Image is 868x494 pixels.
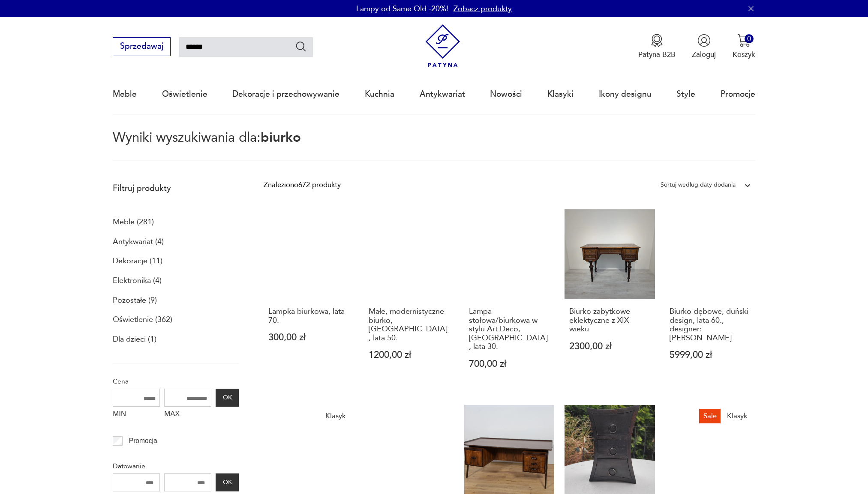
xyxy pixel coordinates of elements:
[113,235,164,249] a: Antykwariat (4)
[692,34,716,60] button: Zaloguj
[295,40,307,53] button: Szukaj
[745,34,754,43] div: 0
[268,333,349,342] p: 300,00 zł
[469,307,550,351] h3: Lampa stołowa/biurkowa w stylu Art Deco, [GEOGRAPHIC_DATA], lata 30.
[113,293,157,308] a: Pozostałe (9)
[721,74,755,114] a: Promocje
[421,24,465,68] img: Patyna - sklep z meblami i dekoracjami vintage
[650,34,664,47] img: Ikona medalu
[113,274,162,288] a: Elektronika (4)
[737,34,751,47] img: Ikona koszyka
[113,74,137,114] a: Meble
[216,473,239,491] button: OK
[692,50,716,60] p: Zaloguj
[113,215,154,229] a: Meble (281)
[264,209,354,388] a: Lampka biurkowa, lata 70.Lampka biurkowa, lata 70.300,00 zł
[638,34,676,60] a: Ikona medaluPatyna B2B
[162,74,207,114] a: Oświetlenie
[356,3,448,14] p: Lampy od Same Old -20%!
[670,307,751,342] h3: Biurko dębowe, duński design, lata 60., designer: [PERSON_NAME]
[364,209,454,388] a: Małe, modernistyczne biurko, Niemcy, lata 50.Małe, modernistyczne biurko, [GEOGRAPHIC_DATA], lata...
[697,34,711,47] img: Ikonka użytkownika
[369,351,450,360] p: 1200,00 zł
[264,179,341,190] div: Znaleziono 672 produkty
[261,128,301,146] span: biurko
[113,461,239,472] p: Datowanie
[638,34,676,60] button: Patyna B2B
[113,312,172,327] a: Oświetlenie (362)
[670,351,751,360] p: 5999,00 zł
[569,342,650,351] p: 2300,00 zł
[676,74,695,114] a: Style
[420,74,465,114] a: Antykwariat
[113,44,171,51] a: Sprzedawaj
[469,360,550,369] p: 700,00 zł
[268,307,349,325] h3: Lampka biurkowa, lata 70.
[365,74,394,114] a: Kuchnia
[599,74,652,114] a: Ikony designu
[454,3,512,14] a: Zobacz produkty
[733,34,755,60] button: 0Koszyk
[113,131,755,161] p: Wyniki wyszukiwania dla:
[113,407,160,423] label: MIN
[464,209,554,388] a: Lampa stołowa/biurkowa w stylu Art Deco, Niemcy, lata 30.Lampa stołowa/biurkowa w stylu Art Deco,...
[129,435,157,446] p: Promocja
[216,389,239,407] button: OK
[113,254,162,268] a: Dekoracje (11)
[665,209,755,388] a: Biurko dębowe, duński design, lata 60., designer: Christian MøllerBiurko dębowe, duński design, l...
[113,376,239,387] p: Cena
[638,50,676,60] p: Patyna B2B
[565,209,655,388] a: Biurko zabytkowe eklektyczne z XIX wiekuBiurko zabytkowe eklektyczne z XIX wieku2300,00 zł
[369,307,450,342] h3: Małe, modernistyczne biurko, [GEOGRAPHIC_DATA], lata 50.
[569,307,650,333] h3: Biurko zabytkowe eklektyczne z XIX wieku
[232,74,339,114] a: Dekoracje i przechowywanie
[490,74,522,114] a: Nowości
[113,183,239,194] p: Filtruj produkty
[733,50,755,60] p: Koszyk
[113,37,171,56] button: Sprzedawaj
[113,332,156,347] a: Dla dzieci (1)
[547,74,574,114] a: Klasyki
[661,179,736,190] div: Sortuj według daty dodania
[164,407,211,423] label: MAX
